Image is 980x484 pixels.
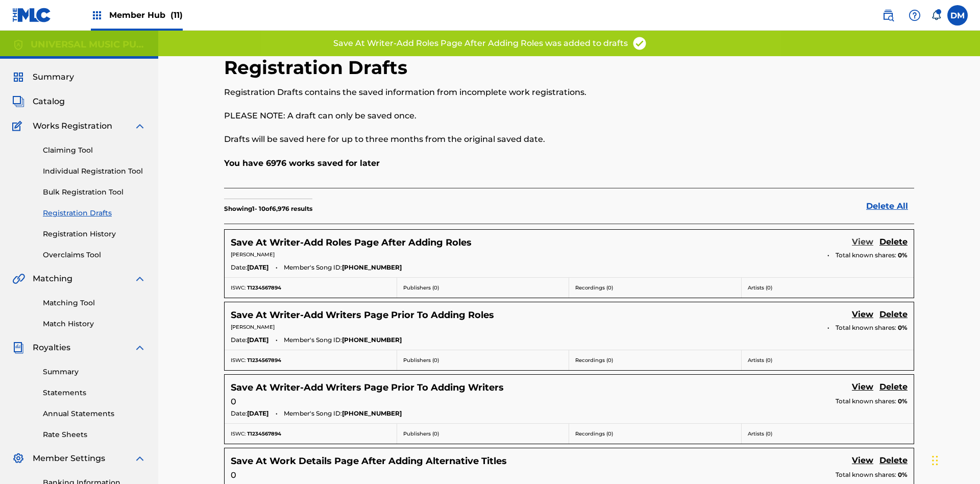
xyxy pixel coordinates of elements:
[836,251,898,260] span: Total known shares:
[898,470,908,479] span: 0%
[632,36,647,51] img: access
[170,10,183,20] span: (11)
[866,200,914,212] a: Delete All
[247,263,268,272] span: [DATE]
[909,9,921,21] img: help
[284,263,342,272] span: Member's Song ID:
[43,429,146,440] a: Rate Sheets
[12,452,24,465] img: Member Settings
[43,367,146,377] a: Summary
[43,250,146,260] a: Overclaims Tool
[33,95,65,108] span: Catalog
[231,382,504,394] h5: Save At Writer-Add Writers Page Prior To Adding Writers
[403,284,563,292] p: Publishers ( 0 )
[224,157,914,170] p: You have 6976 works saved for later
[342,263,402,272] span: [PHONE_NUMBER]
[43,298,146,308] a: Matching Tool
[33,342,70,354] span: Royalties
[12,8,52,22] img: MLC Logo
[748,284,908,292] p: Artists ( 0 )
[231,263,247,272] span: Date:
[575,356,735,364] p: Recordings ( 0 )
[43,408,146,419] a: Annual Statements
[247,335,268,345] span: [DATE]
[947,5,968,26] div: User Menu
[134,120,146,132] img: expand
[284,335,342,345] span: Member's Song ID:
[33,71,74,83] span: Summary
[879,308,908,322] a: Delete
[748,356,908,364] p: Artists ( 0 )
[929,435,980,484] iframe: Chat Widget
[836,470,898,479] span: Total known shares:
[43,208,146,219] a: Registration Drafts
[898,251,908,260] span: 0%
[134,452,146,465] img: expand
[134,342,146,354] img: expand
[12,71,74,83] a: SummarySummary
[33,120,112,132] span: Works Registration
[231,396,908,408] div: 0
[224,56,412,79] h2: Registration Drafts
[342,335,402,345] span: [PHONE_NUMBER]
[43,166,146,177] a: Individual Registration Tool
[33,273,72,285] span: Matching
[12,95,24,108] img: Catalog
[224,110,755,122] p: PLEASE NOTE: A draft can only be saved once.
[284,409,342,418] span: Member's Song ID:
[224,133,755,146] p: Drafts will be saved here for up to three months from the original saved date.
[231,455,507,467] h5: Save At Work Details Page After Adding Alternative Titles
[333,37,628,50] p: Save At Writer-Add Roles Page After Adding Roles was added to drafts
[43,319,146,329] a: Match History
[852,454,873,468] a: View
[12,342,24,354] img: Royalties
[852,308,873,322] a: View
[231,357,246,364] span: ISWC:
[231,409,247,418] span: Date:
[43,388,146,398] a: Statements
[575,284,735,292] p: Recordings ( 0 )
[12,71,24,83] img: Summary
[109,9,183,21] span: Member Hub
[33,452,105,465] span: Member Settings
[836,323,898,332] span: Total known shares:
[879,236,908,250] a: Delete
[231,469,908,481] div: 0
[836,397,898,406] span: Total known shares:
[852,381,873,395] a: View
[12,120,26,132] img: Works Registration
[852,236,873,250] a: View
[231,251,275,258] span: [PERSON_NAME]
[898,397,908,406] span: 0%
[878,5,898,26] a: Public Search
[879,381,908,395] a: Delete
[879,454,908,468] a: Delete
[224,86,755,99] p: Registration Drafts contains the saved information from incomplete work registrations.
[931,10,941,20] div: Notifications
[932,445,938,476] div: Drag
[134,273,146,285] img: expand
[43,187,146,198] a: Bulk Registration Tool
[12,273,25,285] img: Matching
[403,430,563,438] p: Publishers ( 0 )
[91,9,103,21] img: Top Rightsholders
[231,309,494,321] h5: Save At Writer-Add Writers Page Prior To Adding Roles
[904,5,925,26] div: Help
[247,284,281,291] span: T1234567894
[231,430,246,437] span: ISWC:
[898,323,908,332] span: 0%
[247,357,281,364] span: T1234567894
[575,430,735,438] p: Recordings ( 0 )
[12,95,65,108] a: CatalogCatalog
[231,324,275,330] span: [PERSON_NAME]
[882,9,894,21] img: search
[43,145,146,156] a: Claiming Tool
[247,409,268,418] span: [DATE]
[748,430,908,438] p: Artists ( 0 )
[231,335,247,345] span: Date:
[231,237,472,249] h5: Save At Writer-Add Roles Page After Adding Roles
[247,430,281,437] span: T1234567894
[224,204,312,213] p: Showing 1 - 10 of 6,976 results
[231,284,246,291] span: ISWC:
